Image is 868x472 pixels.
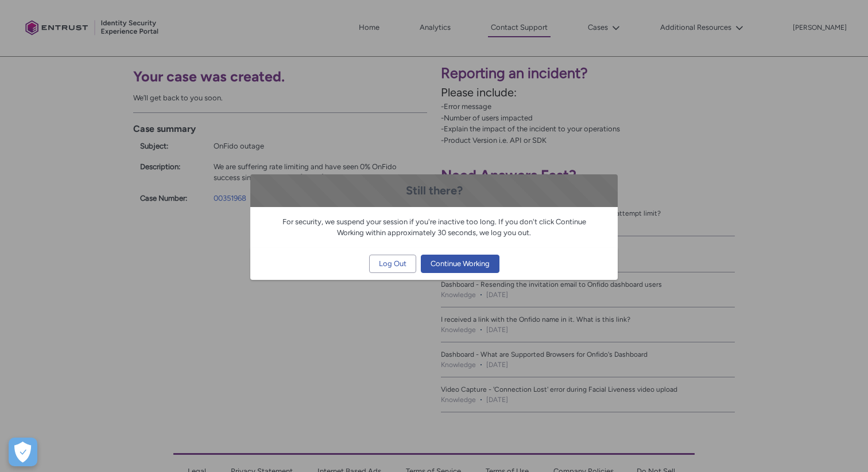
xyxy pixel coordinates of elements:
span: Continue Working [431,255,490,272]
span: Still there? [406,184,463,197]
button: Open Preferences [9,438,37,466]
span: For security, we suspend your session if you're inactive too long. If you don't click Continue Wo... [282,217,586,237]
button: Continue Working [421,255,499,273]
span: Log Out [379,255,406,272]
div: Cookie Preferences [9,438,37,466]
button: Log Out [369,255,416,273]
iframe: Qualified Messenger [664,206,868,472]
